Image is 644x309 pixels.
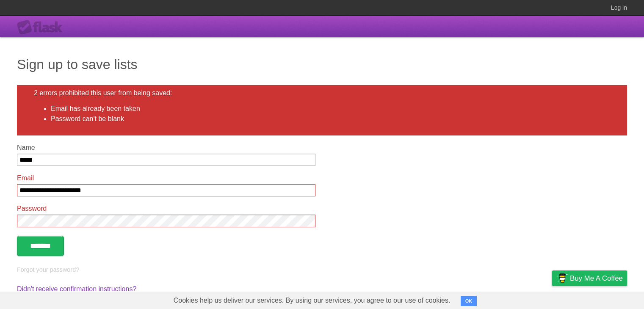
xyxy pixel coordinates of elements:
span: Buy me a coffee [570,271,623,286]
img: Buy me a coffee [556,271,568,285]
label: Name [17,144,315,152]
div: Flask [17,20,68,35]
a: Forgot your password? [17,266,79,273]
li: Email has already been taken [51,104,610,114]
button: OK [461,296,477,306]
label: Password [17,205,315,212]
h1: Sign up to save lists [17,54,627,74]
h2: 2 errors prohibited this user from being saved: [34,89,610,97]
a: Didn't receive confirmation instructions? [17,285,136,292]
span: Cookies help us deliver our services. By using our services, you agree to our use of cookies. [165,292,459,309]
a: Buy me a coffee [552,270,627,286]
label: Email [17,174,315,182]
li: Password can't be blank [51,114,610,124]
